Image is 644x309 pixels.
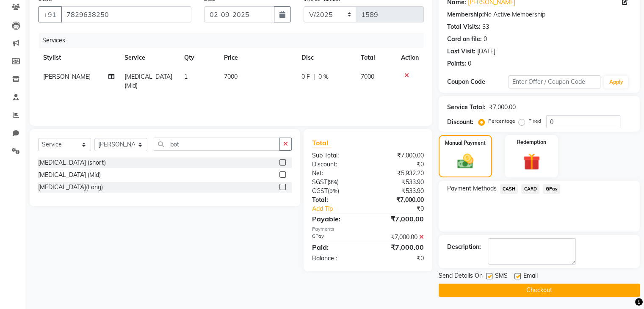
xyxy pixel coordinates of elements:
span: 0 F [301,72,310,81]
div: ( ) [306,187,368,196]
span: [MEDICAL_DATA] (Mid) [124,73,172,89]
div: [MEDICAL_DATA] (short) [38,158,106,167]
div: ₹7,000.00 [368,196,430,204]
div: 0 [484,35,487,44]
th: Disc [296,48,356,67]
div: 33 [482,22,489,31]
div: ₹7,000.00 [368,242,430,252]
div: Membership: [447,10,484,19]
span: CASH [500,184,518,194]
div: Card on file: [447,35,482,44]
div: No Active Membership [447,10,631,19]
div: Balance : [306,254,368,263]
span: [PERSON_NAME] [43,73,91,80]
th: Price [219,48,296,67]
div: 0 [468,59,471,68]
div: Description: [447,243,481,251]
div: ₹7,000.00 [368,233,430,242]
div: Discount: [447,118,473,127]
div: Net: [306,169,368,178]
div: Total Visits: [447,22,481,31]
img: _cash.svg [452,152,478,171]
th: Action [396,48,424,67]
span: 0 % [318,72,329,81]
div: ₹0 [368,254,430,263]
div: [MEDICAL_DATA](Long) [38,183,103,192]
label: Redemption [517,138,546,146]
div: Total: [306,196,368,204]
span: Send Details On [439,271,483,282]
div: Sub Total: [306,151,368,160]
div: [DATE] [477,47,495,56]
button: Apply [604,76,628,88]
th: Qty [179,48,219,67]
div: ₹0 [378,204,430,213]
div: Payments [312,226,424,233]
span: Email [523,271,538,282]
div: ₹7,000.00 [368,151,430,160]
div: ( ) [306,178,368,187]
span: 9% [329,188,337,194]
input: Enter Offer / Coupon Code [509,75,601,88]
div: Service Total: [447,103,486,112]
span: | [313,72,315,81]
button: +91 [38,6,62,22]
span: SGST [312,178,327,186]
th: Service [119,48,179,67]
span: Total [312,138,332,147]
button: Checkout [439,284,640,297]
label: Manual Payment [445,139,486,147]
div: GPay [306,233,368,242]
span: SMS [495,271,508,282]
div: ₹533.90 [368,187,430,196]
div: ₹7,000.00 [489,103,516,112]
span: 9% [329,179,337,185]
div: ₹533.90 [368,178,430,187]
div: ₹5,932.20 [368,169,430,178]
th: Stylist [38,48,119,67]
label: Percentage [488,117,515,125]
span: GPay [543,184,560,194]
div: Discount: [306,160,368,169]
label: Fixed [528,117,541,125]
div: Last Visit: [447,47,475,56]
img: _gift.svg [518,151,545,172]
div: Services [39,33,430,48]
a: Add Tip [306,204,378,213]
div: Points: [447,59,466,68]
span: Payment Methods [447,184,497,193]
span: CARD [521,184,539,194]
input: Search by Name/Mobile/Email/Code [61,6,191,22]
th: Total [356,48,396,67]
span: CGST [312,187,328,195]
div: Payable: [306,214,368,224]
div: Paid: [306,242,368,252]
div: ₹0 [368,160,430,169]
span: 1 [184,73,188,80]
input: Search or Scan [154,138,280,151]
span: 7000 [224,73,238,80]
div: Coupon Code [447,77,509,86]
div: [MEDICAL_DATA] (Mid) [38,171,101,179]
div: ₹7,000.00 [368,214,430,224]
span: 7000 [361,73,374,80]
